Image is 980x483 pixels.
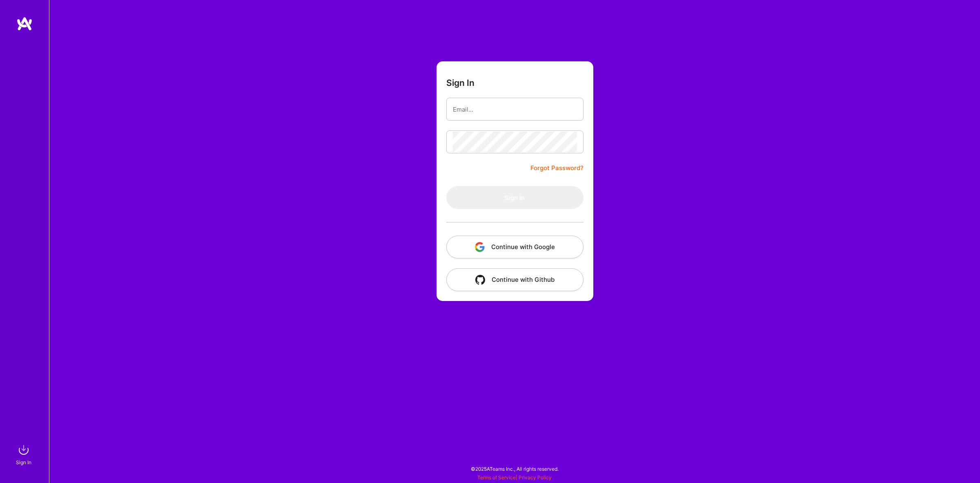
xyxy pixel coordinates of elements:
div: © 2025 ATeams Inc., All rights reserved. [49,458,980,479]
button: Sign In [446,186,584,209]
a: Privacy Policy [519,474,552,481]
img: icon [475,242,485,252]
a: Terms of Service [477,474,516,481]
img: sign in [16,442,32,458]
button: Continue with Github [446,268,584,291]
img: logo [16,16,33,31]
button: Continue with Google [446,236,584,258]
a: sign inSign In [17,442,32,467]
img: icon [475,275,485,285]
input: Email... [453,99,577,120]
a: Forgot Password? [530,163,584,173]
span: | [477,474,552,481]
div: Sign In [16,458,31,467]
h3: Sign In [446,78,474,88]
